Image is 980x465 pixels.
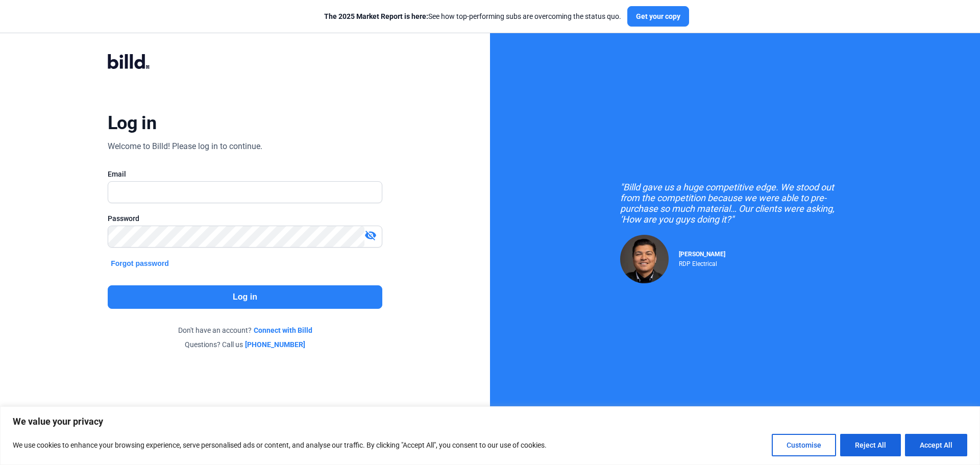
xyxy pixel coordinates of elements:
div: Password [108,213,382,224]
img: Raul Pacheco [620,235,669,283]
div: Welcome to Billd! Please log in to continue. [108,140,262,153]
button: Reject All [840,434,901,456]
div: See how top-performing subs are overcoming the status quo. [324,11,621,21]
button: Log in [108,285,382,309]
div: Log in [108,112,156,134]
button: Forgot password [108,258,172,269]
a: [PHONE_NUMBER] [245,339,305,350]
div: "Billd gave us a huge competitive edge. We stood out from the competition because we were able to... [620,182,850,225]
div: RDP Electrical [679,258,725,267]
button: Customise [772,434,836,456]
button: Get your copy [627,6,689,27]
button: Accept All [905,434,967,456]
div: Email [108,169,382,179]
div: Don't have an account? [108,325,382,335]
span: The 2025 Market Report is here: [324,12,428,20]
p: We use cookies to enhance your browsing experience, serve personalised ads or content, and analys... [13,439,547,451]
mat-icon: visibility_off [364,229,377,241]
span: [PERSON_NAME] [679,251,725,258]
a: Connect with Billd [254,325,312,335]
p: We value your privacy [13,415,967,428]
div: Questions? Call us [108,339,382,350]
